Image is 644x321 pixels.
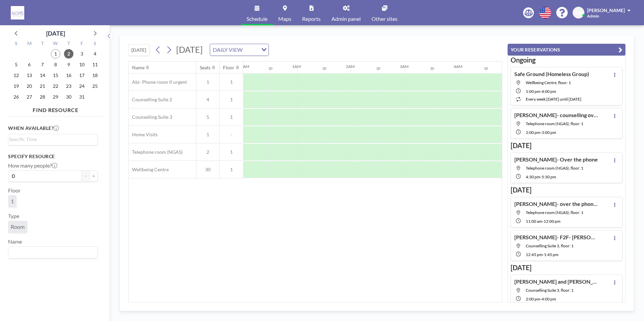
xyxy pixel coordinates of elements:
[511,141,622,150] h3: [DATE]
[540,89,542,94] span: -
[77,92,87,102] span: Friday, October 31, 2025
[11,81,21,91] span: Sunday, October 19, 2025
[196,132,219,138] span: 1
[223,65,234,71] div: Floor
[544,219,560,224] span: 12:00 PM
[64,81,73,91] span: Thursday, October 23, 2025
[82,170,90,182] button: -
[210,44,268,56] div: Search for option
[64,49,73,59] span: Thursday, October 2, 2025
[514,201,599,207] h4: [PERSON_NAME]- over the phone- [PERSON_NAME]
[511,263,622,272] h3: [DATE]
[49,40,62,48] div: W
[36,40,49,48] div: T
[9,248,94,257] input: Search for option
[220,97,243,103] span: 1
[8,247,97,258] div: Search for option
[51,81,60,91] span: Wednesday, October 22, 2025
[11,223,25,230] span: Room
[129,149,183,155] span: Telephone room (NGAS)
[129,114,172,120] span: Counselling Suite 3
[511,186,622,194] h3: [DATE]
[540,174,542,179] span: -
[25,60,34,69] span: Monday, October 6, 2025
[8,153,98,159] h3: Specify resource
[220,149,243,155] span: 1
[526,210,583,215] span: Telephone room (NGAS), floor: 1
[90,60,100,69] span: Saturday, October 11, 2025
[220,167,243,173] span: 1
[526,288,574,293] span: Counselling Suite 3, floor: 1
[11,6,24,20] img: organization-logo
[129,132,158,138] span: Home Visits
[526,130,540,135] span: 2:00 PM
[90,81,100,91] span: Saturday, October 25, 2025
[430,66,434,71] div: 30
[176,44,203,55] span: [DATE]
[64,71,73,80] span: Thursday, October 16, 2025
[331,16,361,22] span: Admin panel
[220,79,243,85] span: 1
[575,10,583,16] span: AW
[346,64,355,69] div: 2AM
[247,16,267,22] span: Schedule
[238,64,249,69] div: 12AM
[542,89,556,94] span: 4:00 PM
[129,97,172,103] span: Counselling Suite 2
[542,219,544,224] span: -
[526,97,581,102] span: every week [DATE] until [DATE]
[23,40,36,48] div: M
[38,81,47,91] span: Tuesday, October 21, 2025
[514,112,599,118] h4: [PERSON_NAME]- counselling over the phone
[64,92,73,102] span: Thursday, October 30, 2025
[90,170,98,182] button: +
[526,89,540,94] span: 1:00 PM
[46,29,65,38] div: [DATE]
[454,64,462,69] div: 4AM
[292,64,301,69] div: 1AM
[196,149,219,155] span: 2
[400,64,409,69] div: 3AM
[77,60,87,69] span: Friday, October 10, 2025
[38,92,47,102] span: Tuesday, October 28, 2025
[220,132,243,138] span: -
[302,16,321,22] span: Reports
[543,252,544,257] span: -
[132,65,144,71] div: Name
[8,187,21,194] label: Floor
[587,7,625,13] span: [PERSON_NAME]
[11,71,21,80] span: Sunday, October 12, 2025
[587,13,599,19] span: Admin
[11,92,21,102] span: Sunday, October 26, 2025
[514,278,599,285] h4: [PERSON_NAME] and [PERSON_NAME]- F2F
[8,238,22,245] label: Name
[38,71,47,80] span: Tuesday, October 14, 2025
[11,60,21,69] span: Sunday, October 5, 2025
[526,296,540,301] span: 2:00 PM
[90,49,100,59] span: Saturday, October 4, 2025
[8,134,97,144] div: Search for option
[25,92,34,102] span: Monday, October 27, 2025
[51,60,60,69] span: Wednesday, October 8, 2025
[540,130,542,135] span: -
[77,81,87,91] span: Friday, October 24, 2025
[128,44,150,56] button: [DATE]
[511,56,622,64] h3: Ongoing
[196,79,219,85] span: 1
[64,60,73,69] span: Thursday, October 9, 2025
[542,296,556,301] span: 4:00 PM
[212,45,244,54] span: DAILY VIEW
[514,71,589,77] h4: Safe Ground (Homeless Group)
[90,71,100,80] span: Saturday, October 18, 2025
[51,71,60,80] span: Wednesday, October 15, 2025
[10,40,23,48] div: S
[526,166,583,171] span: Telephone room (NGAS), floor: 1
[526,243,574,248] span: Counselling Suite 3, floor: 1
[514,234,599,241] h4: [PERSON_NAME]- F2F- [PERSON_NAME]
[8,104,103,113] h4: FIND RESOURCE
[129,79,187,85] span: Abi- Phone room if urgent
[542,174,556,179] span: 5:30 PM
[322,66,326,71] div: 30
[508,44,625,56] button: YOUR RESERVATIONS
[196,97,219,103] span: 4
